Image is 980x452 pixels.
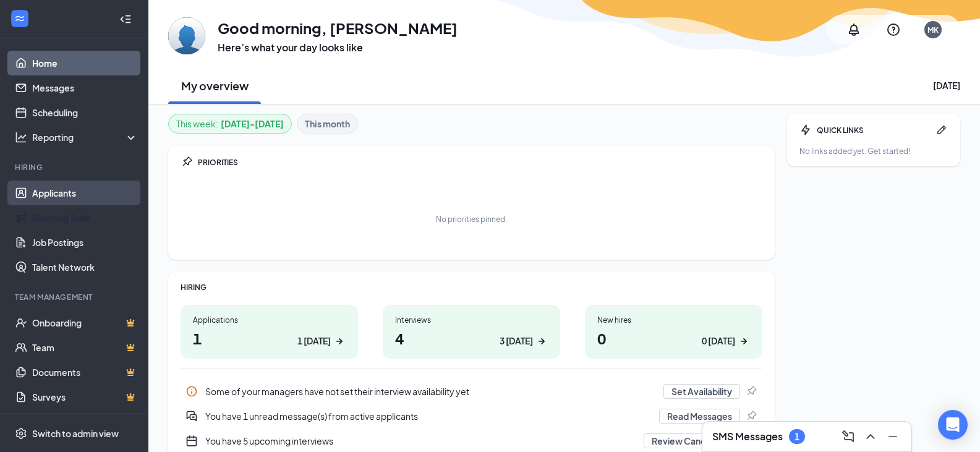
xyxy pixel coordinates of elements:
svg: ChevronUp [863,429,878,444]
svg: ArrowRight [333,335,346,348]
div: PRIORITIES [198,157,762,168]
a: Talent Network [32,255,138,279]
div: This week : [176,117,284,130]
a: Applications11 [DATE]ArrowRight [181,305,358,359]
svg: Pin [745,385,757,398]
div: 1 [795,432,799,442]
div: QUICK LINKS [817,125,931,135]
a: Interviews43 [DATE]ArrowRight [383,305,560,359]
svg: Minimize [885,429,900,444]
b: This month [305,117,350,130]
b: [DATE] - [DATE] [221,117,284,130]
a: Messages [32,75,138,100]
svg: WorkstreamLogo [14,12,26,25]
svg: Settings [15,427,27,440]
a: DocumentsCrown [32,360,138,385]
svg: ComposeMessage [841,429,856,444]
div: No links added yet. Get started! [799,146,948,156]
svg: QuestionInfo [886,22,901,37]
div: New hires [597,315,750,325]
a: OnboardingCrown [32,310,138,335]
h1: 1 [193,328,346,349]
div: 1 [DATE] [297,335,331,348]
svg: ArrowRight [535,335,548,348]
div: Hiring [15,162,135,173]
div: Some of your managers have not set their interview availability yet [205,385,656,398]
h1: 4 [395,328,548,349]
a: Applicants [32,181,138,205]
div: Some of your managers have not set their interview availability yet [181,379,762,404]
div: Reporting [32,131,138,143]
div: You have 5 upcoming interviews [205,435,636,447]
h3: Here’s what your day looks like [218,41,458,54]
div: You have 1 unread message(s) from active applicants [205,410,652,422]
a: Home [32,51,138,75]
div: Open Intercom Messenger [938,410,968,440]
button: ChevronUp [859,427,879,446]
a: Job Postings [32,230,138,255]
svg: Notifications [846,22,861,37]
svg: Pin [745,410,757,422]
h2: My overview [181,78,249,93]
h3: SMS Messages [712,430,783,443]
a: TeamCrown [32,335,138,360]
svg: Collapse [119,13,132,25]
div: 0 [DATE] [702,335,735,348]
button: Set Availability [663,384,740,399]
div: [DATE] [933,79,960,92]
a: SurveysCrown [32,385,138,409]
a: Sourcing Tools [32,205,138,230]
div: Applications [193,315,346,325]
button: Minimize [882,427,901,446]
a: Scheduling [32,100,138,125]
h1: 0 [597,328,750,349]
svg: CalendarNew [185,435,198,447]
div: Team Management [15,292,135,302]
div: HIRING [181,282,762,292]
a: New hires00 [DATE]ArrowRight [585,305,762,359]
div: Interviews [395,315,548,325]
button: Read Messages [659,409,740,424]
button: Review Candidates [644,433,740,448]
svg: Analysis [15,131,27,143]
div: MK [927,25,939,35]
a: InfoSome of your managers have not set their interview availability yetSet AvailabilityPin [181,379,762,404]
svg: Info [185,385,198,398]
div: Switch to admin view [32,427,119,440]
a: DoubleChatActiveYou have 1 unread message(s) from active applicantsRead MessagesPin [181,404,762,429]
h1: Good morning, [PERSON_NAME] [218,17,458,38]
img: Morgan Knowler [168,17,205,54]
div: You have 1 unread message(s) from active applicants [181,404,762,429]
svg: Bolt [799,124,812,136]
svg: Pin [181,156,193,168]
svg: Pen [935,124,948,136]
svg: DoubleChatActive [185,410,198,422]
button: ComposeMessage [837,427,857,446]
div: 3 [DATE] [500,335,533,348]
div: No priorities pinned. [436,214,507,224]
svg: ArrowRight [738,335,750,348]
